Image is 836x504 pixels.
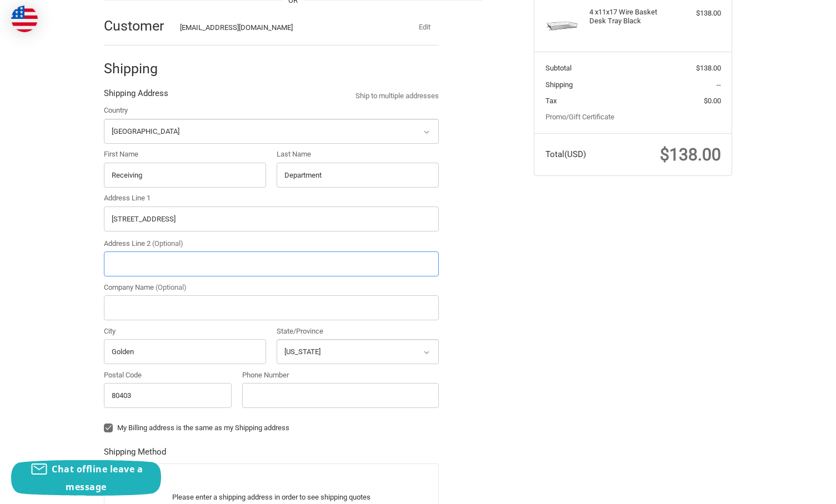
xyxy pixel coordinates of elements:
[156,283,187,291] small: (Optional)
[52,463,143,493] span: Chat offline leave a message
[180,22,389,33] div: [EMAIL_ADDRESS][DOMAIN_NAME]
[545,113,614,121] a: Promo/Gift Certificate
[677,8,721,19] div: $138.00
[11,6,38,32] img: duty and tax information for United States
[704,97,721,105] span: $0.00
[104,370,232,381] label: Postal Code
[104,87,168,105] legend: Shipping Address
[589,8,674,26] h4: 4 x 11x17 Wire Basket Desk Tray Black
[104,238,439,249] label: Address Line 2
[242,370,439,381] label: Phone Number
[104,282,439,293] label: Company Name
[104,105,439,116] label: Country
[277,149,439,160] label: Last Name
[717,80,721,89] span: --
[277,326,439,337] label: State/Province
[696,64,721,72] span: $138.00
[104,326,266,337] label: City
[410,19,439,35] button: Edit
[545,64,572,72] span: Subtotal
[545,97,557,105] span: Tax
[11,460,161,496] button: Chat offline leave a message
[104,60,169,77] h2: Shipping
[152,239,183,248] small: (Optional)
[104,149,266,160] label: First Name
[660,145,721,164] span: $138.00
[104,193,439,204] label: Address Line 1
[104,446,166,463] legend: Shipping Method
[545,149,586,159] span: Total (USD)
[545,80,573,89] span: Shipping
[104,424,439,432] label: My Billing address is the same as my Shipping address
[104,17,169,34] h2: Customer
[356,90,439,102] a: Ship to multiple addresses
